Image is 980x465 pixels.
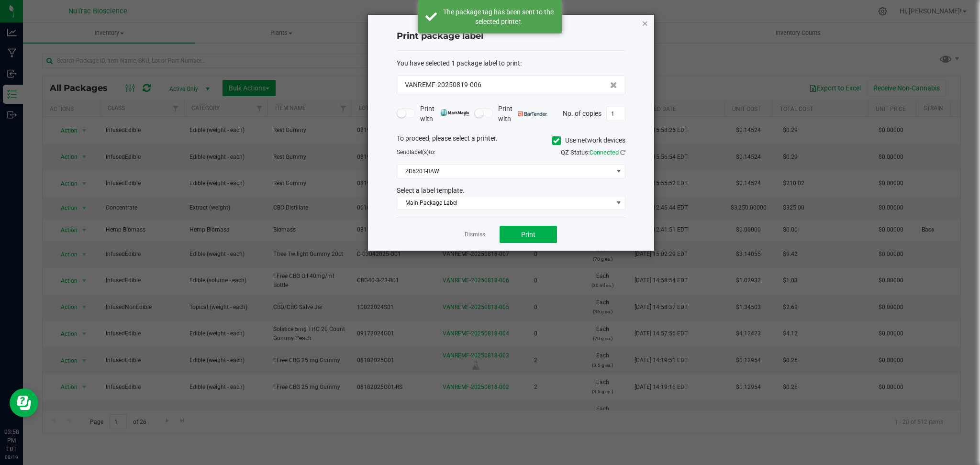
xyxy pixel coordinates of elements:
span: Print with [420,104,469,124]
span: Print with [498,104,547,124]
span: VANREMF-20250819-006 [405,80,481,90]
img: mark_magic_cybra.png [440,109,469,116]
span: Connected [590,149,619,156]
span: QZ Status: [561,149,625,156]
div: : [397,58,625,68]
span: label(s) [410,149,429,155]
div: To proceed, please select a printer. [390,133,633,148]
button: Print [500,226,557,243]
a: Dismiss [465,231,485,239]
div: The package tag has been sent to the selected printer. [442,7,555,26]
label: Use network devices [552,135,625,145]
span: ZD620T-RAW [397,165,613,178]
span: Main Package Label [397,196,613,210]
span: Print [521,231,535,238]
span: No. of copies [563,109,601,117]
span: Send to: [397,149,435,155]
span: You have selected 1 package label to print [397,59,520,67]
div: Select a label template. [390,186,633,196]
h4: Print package label [397,30,625,43]
iframe: Resource center [10,388,38,417]
img: bartender.png [518,111,547,116]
